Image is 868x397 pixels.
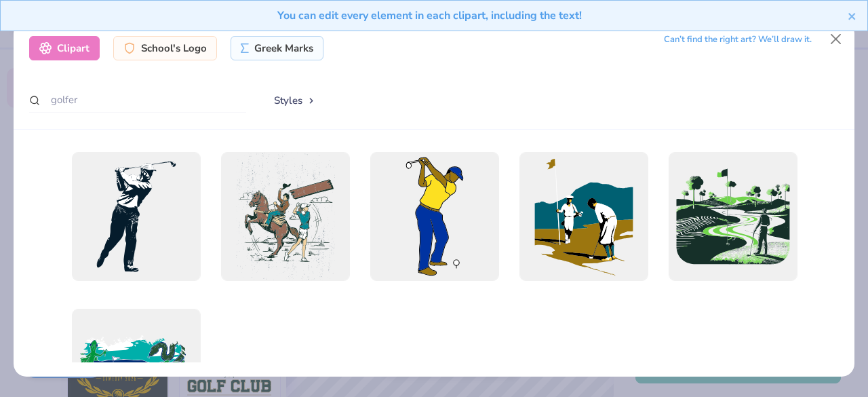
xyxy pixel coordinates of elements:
[29,36,100,60] div: Clipart
[11,7,848,24] div: You can edit every element in each clipart, including the text!
[113,36,217,60] div: School's Logo
[260,88,330,113] button: Styles
[29,88,246,113] input: Search by name
[848,7,857,24] button: close
[231,36,323,60] div: Greek Marks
